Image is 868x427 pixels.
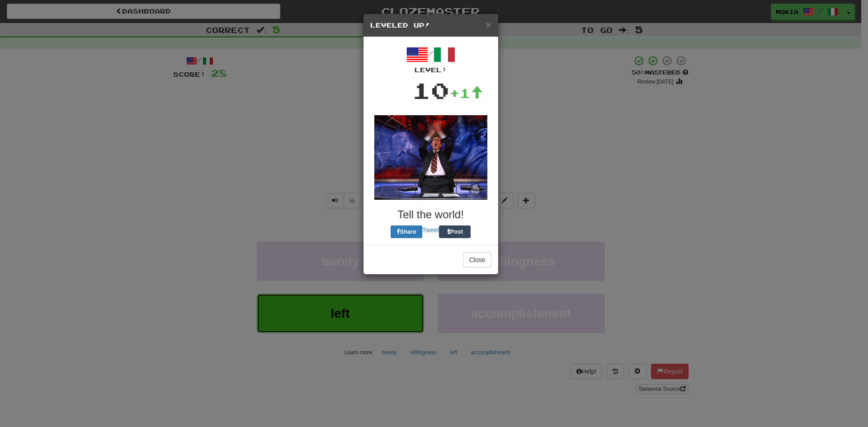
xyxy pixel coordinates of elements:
h5: Leveled Up! [370,21,491,30]
div: +1 [449,84,483,102]
div: Level: [370,66,491,75]
div: / [370,44,491,75]
img: colbert-2-be1bfdc20e1ad268952deef278b8706a84000d88b3e313df47e9efb4a1bfc052.gif [374,115,487,200]
h3: Tell the world! [370,209,491,221]
button: Close [463,252,491,267]
a: Tweet [422,226,439,234]
button: Close [486,20,491,29]
div: 10 [412,75,449,106]
button: Post [439,225,471,238]
span: × [486,19,491,30]
button: Share [391,225,422,238]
